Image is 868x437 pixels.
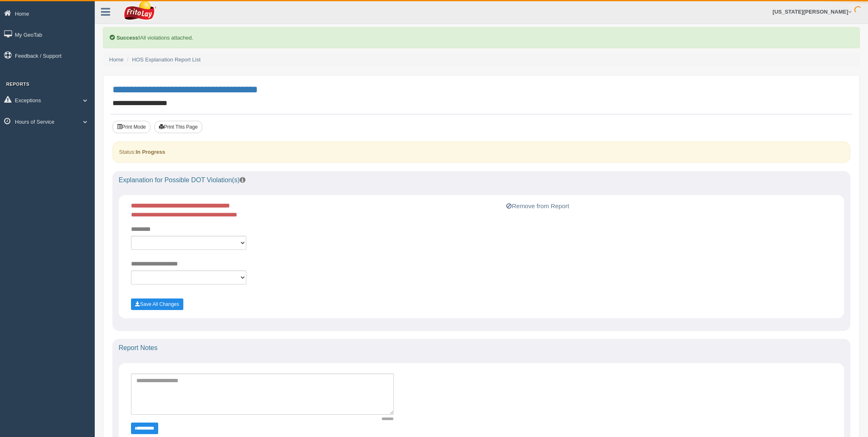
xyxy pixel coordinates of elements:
[103,27,860,48] div: All violations attached.
[131,298,183,310] button: Save
[112,171,850,189] div: Explanation for Possible DOT Violation(s)
[131,423,158,434] button: Change Filter Options
[136,149,165,155] strong: In Progress
[112,141,850,162] div: Status:
[112,339,850,357] div: Report Notes
[504,201,571,211] button: Remove from Report
[117,35,140,41] b: Success!
[112,121,150,133] button: Print Mode
[132,56,201,63] a: HOS Explanation Report List
[109,56,124,63] a: Home
[154,121,202,133] button: Print This Page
